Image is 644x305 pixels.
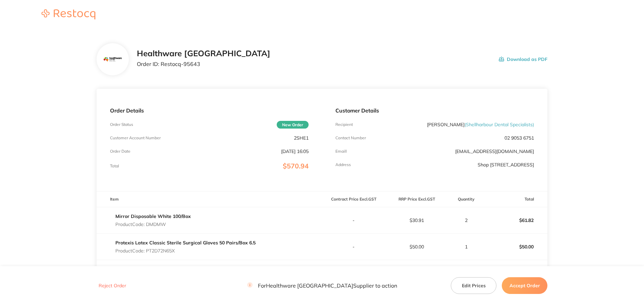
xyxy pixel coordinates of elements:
p: [DATE] 16:05 [281,149,309,154]
p: - [322,218,385,223]
p: Shop [STREET_ADDRESS] [478,162,534,167]
p: - [322,244,385,249]
button: Accept Order [502,277,547,294]
a: [EMAIL_ADDRESS][DOMAIN_NAME] [455,148,534,154]
th: Quantity [448,192,484,207]
p: Product Code: DMDMW [115,222,191,227]
p: For Healthware [GEOGRAPHIC_DATA] Supplier to action [247,283,397,289]
p: Customer Details [335,107,534,113]
p: 1 [448,244,484,249]
img: OGt2b2Vjdw [102,56,123,63]
button: Edit Prices [451,277,496,294]
h2: Healthware [GEOGRAPHIC_DATA] [137,49,270,58]
p: Customer Account Number [110,136,161,140]
img: Restocq logo [35,9,102,19]
p: Order Details [110,107,309,113]
a: Protexis Latex Classic Sterile Surgical Gloves 50 Pairs/Box 6.5 [115,240,256,246]
th: RRP Price Excl. GST [385,192,448,207]
p: 2 [448,218,484,223]
th: Item [97,192,322,207]
p: $50.00 [385,244,448,249]
span: New Order [277,121,309,129]
p: 02 9053 6751 [504,135,534,141]
p: Emaill [335,149,347,154]
th: Contract Price Excl. GST [322,192,385,207]
p: Order Status [110,122,133,127]
a: Mirror Disposable White 100/Box [115,213,191,219]
p: Address [335,162,351,167]
p: 2SHE1 [294,135,309,141]
span: ( Shellharbour Dental Specialists ) [465,122,534,128]
button: Download as PDF [499,49,547,70]
th: Total [484,192,547,207]
p: $30.91 [385,218,448,223]
p: Product Code: PT2D72N65X [115,248,256,253]
p: Total [110,164,119,168]
span: $570.94 [283,162,309,170]
p: $11.82 [485,265,547,281]
p: [PERSON_NAME] [427,122,534,127]
p: Recipient [335,122,353,127]
p: Contact Number [335,136,366,140]
p: Order Date [110,149,130,154]
p: $61.82 [485,212,547,228]
button: Reject Order [97,283,128,289]
p: Order ID: Restocq- 95643 [137,61,270,67]
a: Restocq logo [35,9,102,20]
p: $50.00 [485,239,547,255]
